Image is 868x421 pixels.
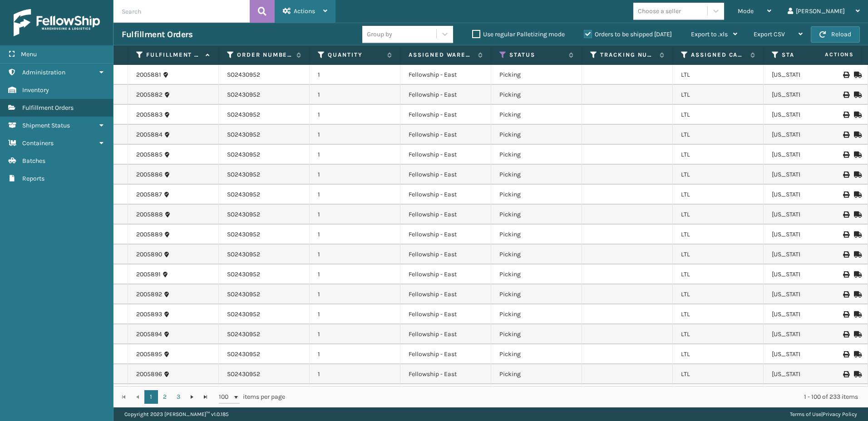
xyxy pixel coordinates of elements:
[843,351,848,357] i: Print BOL
[691,30,728,38] span: Export to .xls
[219,390,285,404] span: items per page
[294,7,315,15] span: Actions
[854,351,859,357] i: Mark as Shipped
[219,225,310,245] td: SO2430952
[202,393,209,401] span: Go to the last page
[409,51,473,59] label: Assigned Warehouse
[367,29,392,39] div: Group by
[400,245,491,264] td: Fellowship - East
[219,165,310,185] td: SO2430952
[310,205,400,225] td: 1
[491,165,582,185] td: Picking
[673,344,764,364] td: LTL
[22,86,49,94] span: Inventory
[136,330,162,339] a: 2005894
[764,125,854,145] td: [US_STATE]
[491,125,582,145] td: Picking
[22,104,74,112] span: Fulfillment Orders
[673,85,764,105] td: LTL
[136,190,162,199] a: 2005887
[491,324,582,344] td: Picking
[298,392,858,401] div: 1 - 100 of 233 items
[764,324,854,344] td: [US_STATE]
[673,324,764,344] td: LTL
[843,72,848,78] i: Print BOL
[764,65,854,85] td: [US_STATE]
[400,364,491,384] td: Fellowship - East
[328,51,383,59] label: Quantity
[491,185,582,205] td: Picking
[673,105,764,125] td: LTL
[219,85,310,105] td: SO2430952
[673,264,764,284] td: LTL
[854,231,859,238] i: Mark as Shipped
[136,230,163,239] a: 2005889
[764,225,854,245] td: [US_STATE]
[764,364,854,384] td: [US_STATE]
[136,250,162,259] a: 2005890
[673,384,764,404] td: LTL
[843,152,848,158] i: Print BOL
[491,105,582,125] td: Picking
[310,225,400,245] td: 1
[22,69,65,76] span: Administration
[764,344,854,364] td: [US_STATE]
[764,284,854,304] td: [US_STATE]
[400,225,491,245] td: Fellowship - East
[219,392,232,401] span: 100
[600,51,655,59] label: Tracking Number
[310,105,400,125] td: 1
[491,364,582,384] td: Picking
[584,30,672,38] label: Orders to be shipped [DATE]
[491,284,582,304] td: Picking
[400,284,491,304] td: Fellowship - East
[854,72,859,78] i: Mark as Shipped
[136,290,162,299] a: 2005892
[219,125,310,145] td: SO2430952
[185,390,199,404] a: Go to the next page
[673,165,764,185] td: LTL
[14,9,100,36] img: logo
[843,371,848,377] i: Print BOL
[310,85,400,105] td: 1
[219,185,310,205] td: SO2430952
[22,157,45,165] span: Batches
[854,291,859,298] i: Mark as Shipped
[219,304,310,324] td: SO2430952
[136,110,163,119] a: 2005883
[310,284,400,304] td: 1
[199,390,212,404] a: Go to the last page
[188,393,196,401] span: Go to the next page
[854,171,859,178] i: Mark as Shipped
[219,284,310,304] td: SO2430952
[400,65,491,85] td: Fellowship - East
[843,331,848,338] i: Print BOL
[219,245,310,264] td: SO2430952
[310,324,400,344] td: 1
[854,311,859,318] i: Mark as Shipped
[400,324,491,344] td: Fellowship - East
[310,344,400,364] td: 1
[172,390,185,404] a: 3
[219,324,310,344] td: SO2430952
[219,65,310,85] td: SO2430952
[509,51,564,59] label: Status
[738,7,754,15] span: Mode
[136,210,163,219] a: 2005888
[843,231,848,238] i: Print BOL
[22,122,70,129] span: Shipment Status
[764,384,854,404] td: [US_STATE]
[144,390,158,404] a: 1
[811,26,860,43] button: Reload
[843,92,848,98] i: Print BOL
[854,152,859,158] i: Mark as Shipped
[796,47,859,62] span: Actions
[491,245,582,264] td: Picking
[146,51,201,59] label: Fulfillment Order Id
[310,245,400,264] td: 1
[21,50,37,58] span: Menu
[691,51,746,59] label: Assigned Carrier Service
[673,304,764,324] td: LTL
[673,225,764,245] td: LTL
[237,51,292,59] label: Order Number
